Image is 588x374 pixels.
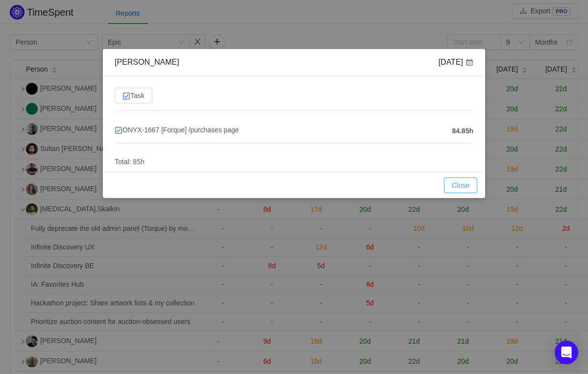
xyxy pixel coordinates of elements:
button: Close [444,177,477,193]
span: Task [122,92,145,100]
img: 10318 [115,126,122,134]
img: 10318 [122,92,130,100]
div: [DATE] [439,57,473,68]
div: [PERSON_NAME] [115,57,179,68]
span: ONYX-1667 [Forque] /purchases page [115,126,239,134]
span: Total: 85h [115,158,145,166]
div: Open Intercom Messenger [555,341,578,364]
span: 84.85h [452,126,473,136]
